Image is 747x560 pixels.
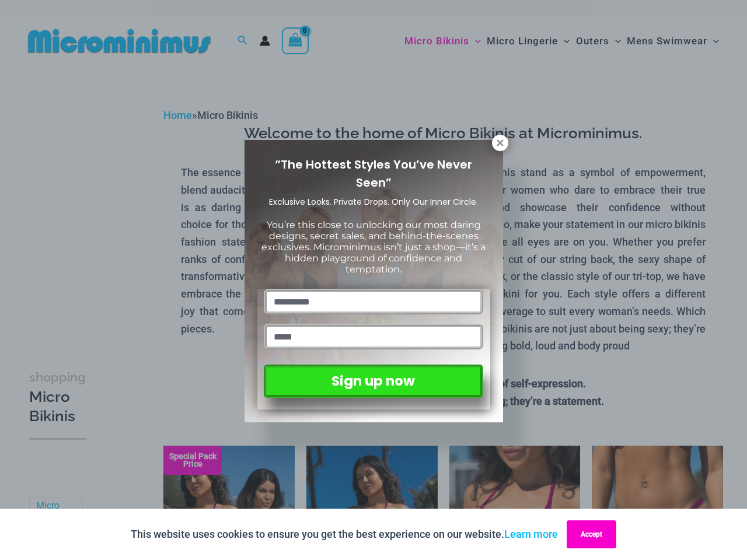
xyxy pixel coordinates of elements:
span: “The Hottest Styles You’ve Never Seen” [275,156,472,191]
button: Accept [567,520,616,548]
button: Sign up now [264,365,483,398]
span: You’re this close to unlocking our most daring designs, secret sales, and behind-the-scenes exclu... [261,219,486,275]
button: Close [492,135,508,151]
span: Exclusive Looks. Private Drops. Only Our Inner Circle. [269,196,478,208]
a: Learn more [504,528,558,540]
p: This website uses cookies to ensure you get the best experience on our website. [131,526,558,543]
